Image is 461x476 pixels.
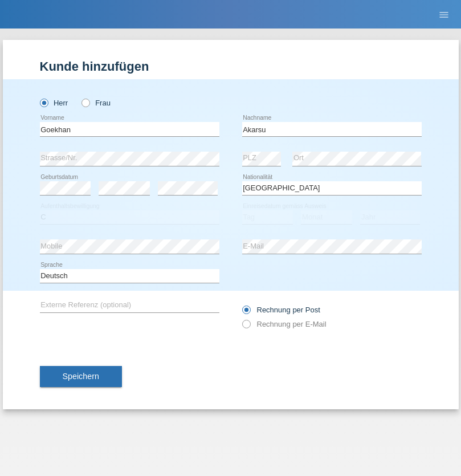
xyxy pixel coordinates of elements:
span: Speichern [63,372,99,381]
input: Rechnung per Post [242,306,250,320]
label: Rechnung per Post [242,306,320,314]
i: menu [438,9,450,21]
label: Herr [40,99,68,107]
label: Frau [81,99,111,107]
input: Rechnung per E-Mail [242,320,250,334]
h1: Kunde hinzufügen [40,59,422,74]
a: menu [433,11,455,18]
input: Herr [40,99,47,106]
label: Rechnung per E-Mail [242,320,327,328]
button: Speichern [40,366,122,388]
input: Frau [81,99,89,106]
